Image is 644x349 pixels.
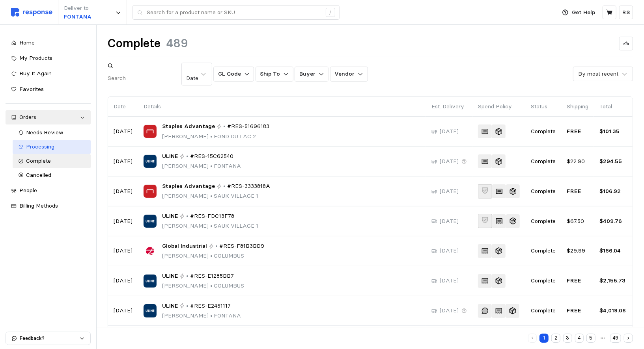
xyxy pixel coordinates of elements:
button: Vendor [330,67,368,82]
button: 2 [551,334,560,343]
span: Processing [26,143,55,150]
span: My Products [19,54,52,61]
span: Home [19,39,35,46]
p: $2,155.73 [599,277,627,285]
p: [DATE] [114,247,133,255]
img: ULINE [144,155,157,168]
span: • [209,162,214,169]
p: Complete [531,187,556,196]
span: #RES-FDC13F78 [190,212,234,221]
span: ULINE [162,272,178,280]
a: My Products [6,51,91,65]
p: [DATE] [114,217,133,226]
h1: 489 [166,36,188,51]
p: [PERSON_NAME] COLUMBUS [162,252,264,260]
p: $294.55 [599,157,627,166]
p: [DATE] [114,127,133,136]
div: / [326,8,335,17]
p: [DATE] [440,277,459,285]
p: [PERSON_NAME] SAUK VILLAGE 1 [162,222,258,230]
p: Complete [531,127,556,136]
p: Status [531,102,556,111]
span: Cancelled [26,171,52,178]
span: Needs Review [26,129,64,136]
span: People [19,187,37,194]
button: Feedback? [6,332,90,345]
span: #RES-3333818A [227,182,270,191]
p: [DATE] [114,187,133,196]
p: $22.90 [567,157,588,166]
a: Complete [13,154,91,168]
p: [PERSON_NAME] FONTANA [162,162,241,171]
p: [PERSON_NAME] COLUMBUS [162,282,244,290]
div: Orders [19,113,77,122]
p: Complete [531,157,556,166]
span: #RES-E2451117 [190,302,231,310]
a: Home [6,36,91,50]
p: Complete [531,277,556,285]
span: • [209,192,214,199]
span: #RES-F81B3BD9 [219,242,264,251]
img: ULINE [144,215,157,228]
img: svg%3e [11,8,52,17]
p: [PERSON_NAME] FONTANA [162,312,241,320]
p: Complete [531,217,556,226]
button: 4 [575,334,584,343]
p: Feedback? [20,335,79,342]
p: Date [114,102,133,111]
p: [DATE] [440,217,459,226]
button: RS [619,6,633,19]
input: Search for a product name or SKU [147,6,321,20]
button: 1 [539,334,549,343]
p: Complete [531,247,556,255]
p: [DATE] [440,187,459,196]
p: Free [567,306,588,315]
p: Free [567,277,588,285]
p: Buyer [299,70,315,78]
p: RS [622,8,630,17]
span: ULINE [162,302,178,310]
span: ULINE [162,212,178,221]
a: Orders [6,110,91,124]
button: Buyer [295,67,329,82]
span: ULINE [162,152,178,161]
a: Processing [13,140,91,154]
span: #RES-51696183 [227,122,269,131]
span: #RES-15C62540 [190,152,233,161]
img: Staples Advantage [144,185,157,198]
p: [DATE] [114,277,133,285]
p: Details [144,102,420,111]
span: • [209,222,214,229]
p: • [223,182,226,191]
button: 3 [563,334,572,343]
p: [DATE] [440,247,459,255]
a: Buy It Again [6,67,91,81]
span: Buy It Again [19,70,52,77]
a: Billing Methods [6,199,91,213]
p: Complete [531,306,556,315]
a: Favorites [6,82,91,97]
span: Billing Methods [19,202,58,209]
a: Needs Review [13,126,91,140]
p: Vendor [334,70,355,78]
img: ULINE [144,275,157,288]
p: GL Code [218,70,241,78]
p: [PERSON_NAME] FOND DU LAC 2 [162,132,269,141]
p: $29.99 [567,247,588,255]
p: • [186,302,189,310]
span: • [209,133,214,140]
p: Ship To [260,70,280,78]
p: • [186,152,189,161]
button: 49 [610,334,621,343]
p: $67.50 [567,217,588,226]
p: $409.76 [599,217,627,226]
p: [DATE] [440,157,459,166]
p: Est. Delivery [431,102,467,111]
button: Get Help [558,5,600,20]
span: Favorites [19,85,44,93]
span: Global Industrial [162,242,207,251]
a: Cancelled [13,168,91,182]
p: [DATE] [440,306,459,315]
p: [DATE] [114,306,133,315]
p: [PERSON_NAME] SAUK VILLAGE 1 [162,192,270,200]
